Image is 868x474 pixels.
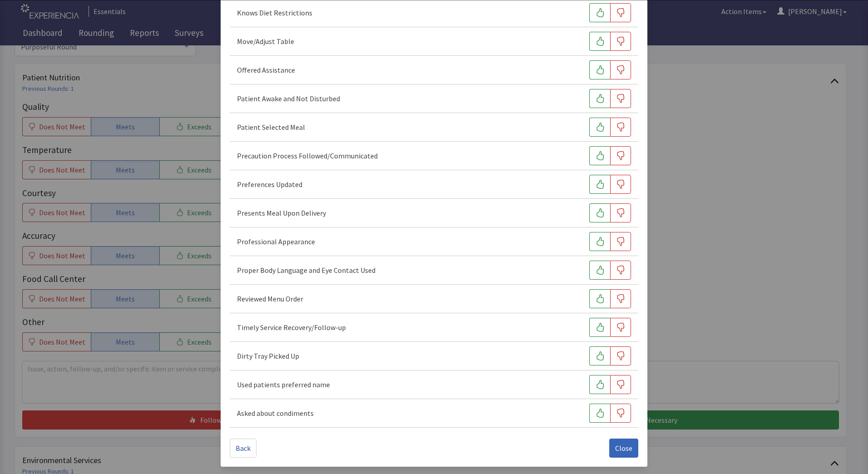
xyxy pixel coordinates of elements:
p: Proper Body Language and Eye Contact Used [237,265,375,276]
span: Close [615,443,632,454]
button: Back [230,439,256,458]
p: Patient Awake and Not Disturbed [237,93,340,104]
p: Knows Diet Restrictions [237,7,312,18]
p: Used patients preferred name [237,379,330,390]
p: Move/Adjust Table [237,36,294,47]
p: Patient Selected Meal [237,122,305,133]
p: Professional Appearance [237,236,315,247]
p: Preferences Updated [237,179,302,190]
p: Timely Service Recovery/Follow-up [237,322,346,333]
button: Close [609,439,638,458]
p: Presents Meal Upon Delivery [237,207,326,218]
p: Precaution Process Followed/Communicated [237,150,378,161]
p: Asked about condiments [237,408,314,419]
p: Dirty Tray Picked Up [237,351,299,361]
span: Back [236,443,251,454]
p: Offered Assistance [237,64,295,75]
p: Reviewed Menu Order [237,293,303,304]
